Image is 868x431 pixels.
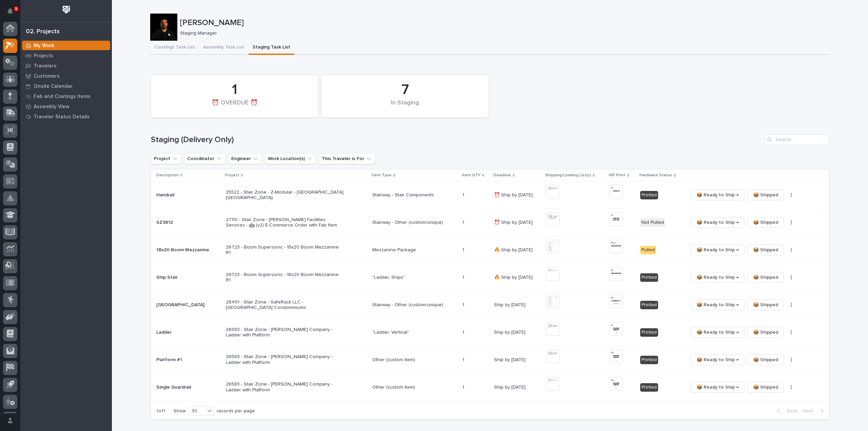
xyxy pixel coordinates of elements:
p: Ladder [156,328,173,335]
a: My Work [20,40,112,51]
p: Other (custom item) [372,357,457,363]
button: 📦 Shipped [747,244,784,255]
div: 7 [333,81,477,98]
p: 18x20 Boom Mezzanine [156,246,211,253]
p: ⏰ Ship by [DATE] [494,192,541,198]
button: Coordinator [184,153,225,164]
p: 27110 - Stair Zone - [PERSON_NAME] Facilities Services - 🤖 (v2) E-Commerce Order with Fab Item [226,217,344,229]
button: 📦 Ready to Ship → [691,354,745,365]
p: 🔥 Ship by [DATE] [494,275,541,280]
span: 📦 Shipped [753,356,778,364]
p: 🔥 Ship by [DATE] [494,247,541,253]
p: 5 [15,6,17,11]
p: Handrail [156,191,176,198]
p: [PERSON_NAME] [180,18,827,28]
tr: SZ3812SZ3812 27110 - Stair Zone - [PERSON_NAME] Facilities Services - 🤖 (v2) E-Commerce Order wit... [151,209,829,236]
a: Fab and Coatings Items [20,91,112,101]
div: Pulled [640,246,656,254]
tr: Single GuardrailSingle Guardrail 26583 - Stair Zone - [PERSON_NAME] Company - Ladder with Platfor... [151,374,829,401]
div: Printed [640,356,658,364]
p: 1 [462,218,466,226]
div: 1 [162,81,307,98]
p: Description [156,172,179,179]
p: 26723 - Boom Supersonic - 18x20 Boom Mezzanine R1 [226,244,344,256]
p: Stairway - Stair Components [372,192,457,198]
p: My Work [34,43,54,49]
p: Hardware Status [639,172,672,179]
p: "Ladder, Ships" [372,275,457,280]
button: 📦 Ready to Ship → [691,244,745,255]
p: Stairway - Other (custom/unique) [372,220,457,226]
button: 📦 Shipped [747,299,784,310]
p: Travelers [34,63,57,69]
p: Ship by [DATE] [494,385,541,390]
a: Customers [20,71,112,81]
button: 📦 Shipped [747,354,784,365]
div: Printed [640,301,658,309]
p: 1 [462,301,466,308]
span: 📦 Shipped [753,383,778,391]
button: 📦 Ready to Ship → [691,272,745,283]
p: Ship Stair [156,273,179,280]
a: Traveler Status Details [20,112,112,122]
a: Projects [20,51,112,61]
p: Ship by [DATE] [494,302,541,308]
span: Next [803,408,818,414]
p: Show [174,408,186,414]
a: Travelers [20,61,112,71]
a: Assembly View [20,101,112,112]
button: 📦 Ready to Ship → [691,327,745,338]
p: VIP Print [609,172,625,179]
p: "Ladder, Vertical" [372,330,457,335]
p: 1 [462,191,466,198]
tr: Ship StairShip Stair 26723 - Boom Supersonic - 18x20 Boom Mezzanine R1"Ladder, Ships"11 🔥 Ship by... [151,264,829,291]
p: Projects [34,53,53,59]
div: 02. Projects [26,28,60,36]
img: Workspace Logo [60,3,73,16]
tr: LadderLadder 26583 - Stair Zone - [PERSON_NAME] Company - Ladder with Platform"Ladder, Vertical"1... [151,319,829,346]
span: 📦 Ready to Ship → [696,191,739,199]
button: Work Location(s) [265,153,316,164]
p: records per page [217,408,255,414]
span: 📦 Ready to Ship → [696,301,739,309]
div: Printed [640,191,658,199]
div: Printed [640,383,658,392]
span: 📦 Ready to Ship → [696,273,739,281]
p: 1 [462,273,466,280]
p: Onsite Calendar [34,83,73,90]
p: 26583 - Stair Zone - [PERSON_NAME] Company - Ladder with Platform [226,354,344,366]
p: 25522 - Stair Zone - Z-Modular - [GEOGRAPHIC_DATA] [GEOGRAPHIC_DATA] [226,190,344,201]
div: 30 [189,408,205,415]
button: 📦 Shipped [747,190,784,200]
span: 📦 Shipped [753,273,778,281]
p: Mezzanine Package [372,247,457,253]
p: Traveler Status Details [34,114,90,120]
span: 📦 Ready to Ship → [696,218,739,227]
p: Platform #1 [156,356,183,363]
button: Engineer [228,153,262,164]
p: 26583 - Stair Zone - [PERSON_NAME] Company - Ladder with Platform [226,327,344,338]
span: 📦 Shipped [753,328,778,336]
div: In Staging [333,99,477,114]
p: Ship by [DATE] [494,330,541,335]
span: 📦 Ready to Ship → [696,328,739,336]
p: 1 [462,328,466,335]
tr: 18x20 Boom Mezzanine18x20 Boom Mezzanine 26723 - Boom Supersonic - 18x20 Boom Mezzanine R1Mezzani... [151,236,829,264]
span: Back [783,408,797,414]
span: 📦 Shipped [753,191,778,199]
div: Printed [640,273,658,282]
p: 1 [462,246,466,253]
span: 📦 Ready to Ship → [696,383,739,391]
p: 26491 - Stair Zone - SafeRack LLC - [GEOGRAPHIC_DATA] Condominiums [226,299,344,311]
div: Search [765,134,829,145]
p: Project [225,172,239,179]
p: 1 [462,356,466,363]
p: Customers [34,73,60,79]
button: Staging Task List [249,41,294,55]
p: Fab and Coatings Items [34,94,91,100]
p: Single Guardrail [156,383,192,390]
p: SZ3812 [156,218,174,226]
tr: Platform #1Platform #1 26583 - Stair Zone - [PERSON_NAME] Company - Ladder with PlatformOther (cu... [151,346,829,374]
span: 📦 Shipped [753,246,778,254]
p: Shipping/Loading List(s) [545,172,591,179]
